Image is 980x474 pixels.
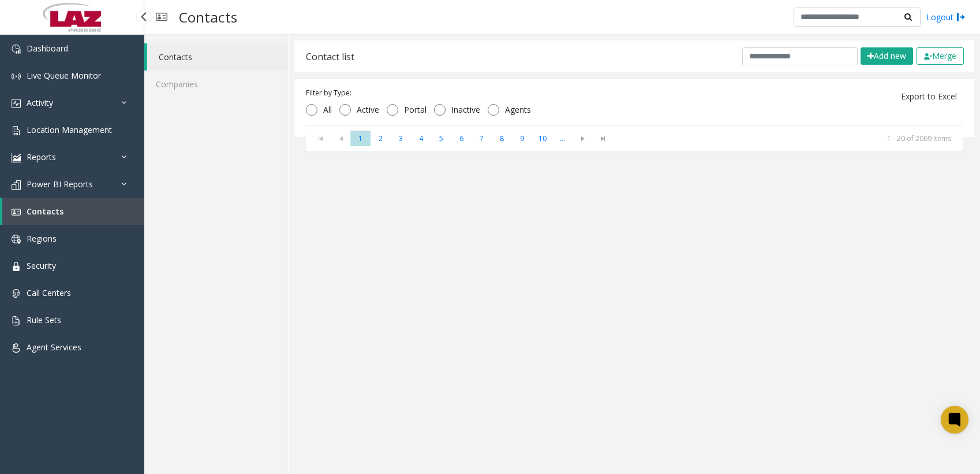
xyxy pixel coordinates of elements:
[147,43,288,71] a: Contacts
[391,131,411,146] span: Page 3
[173,3,243,31] h3: Contacts
[27,124,112,135] span: Location Management
[552,131,573,146] span: Page 11
[956,11,966,23] img: logout
[27,70,101,81] span: Live Queue Monitor
[12,99,21,108] img: 'icon'
[12,343,21,353] img: 'icon'
[894,87,964,106] button: Export to Excel
[144,71,288,98] a: Companies
[434,104,446,116] input: Inactive
[431,131,451,146] span: Page 5
[917,47,964,65] button: Merge
[27,233,57,244] span: Regions
[595,134,611,143] span: Go to the last page
[2,198,144,225] a: Contacts
[861,47,913,65] button: Add new
[12,153,21,162] img: 'icon'
[12,180,21,190] img: 'icon'
[446,104,486,116] span: Inactive
[317,104,338,116] span: All
[27,287,71,298] span: Call Centers
[27,179,93,190] span: Power BI Reports
[12,72,21,81] img: 'icon'
[306,49,354,64] div: Contact list
[451,131,472,146] span: Page 6
[492,131,512,146] span: Page 8
[532,131,552,146] span: Page 10
[339,104,351,116] input: Active
[27,97,53,108] span: Activity
[27,206,63,217] span: Contacts
[27,260,56,271] span: Security
[12,289,21,298] img: 'icon'
[306,104,317,116] input: All
[27,342,81,353] span: Agent Services
[575,134,590,143] span: Go to the next page
[472,131,492,146] span: Page 7
[12,262,21,271] img: 'icon'
[156,3,167,31] img: pageIcon
[350,131,371,146] span: Page 1
[924,53,932,60] img: check
[351,104,385,116] span: Active
[499,104,537,116] span: Agents
[27,151,56,162] span: Reports
[27,314,61,325] span: Rule Sets
[593,131,613,147] span: Go to the last page
[12,208,21,217] img: 'icon'
[306,88,537,98] div: Filter by Type:
[371,131,391,146] span: Page 2
[488,104,499,116] input: Agents
[12,126,21,135] img: 'icon'
[387,104,398,116] input: Portal
[620,134,951,143] kendo-pager-info: 1 - 20 of 2069 items
[926,11,966,23] a: Logout
[512,131,532,146] span: Page 9
[573,131,593,147] span: Go to the next page
[411,131,431,146] span: Page 4
[12,235,21,244] img: 'icon'
[12,316,21,325] img: 'icon'
[398,104,432,116] span: Portal
[12,45,21,54] img: 'icon'
[27,43,68,54] span: Dashboard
